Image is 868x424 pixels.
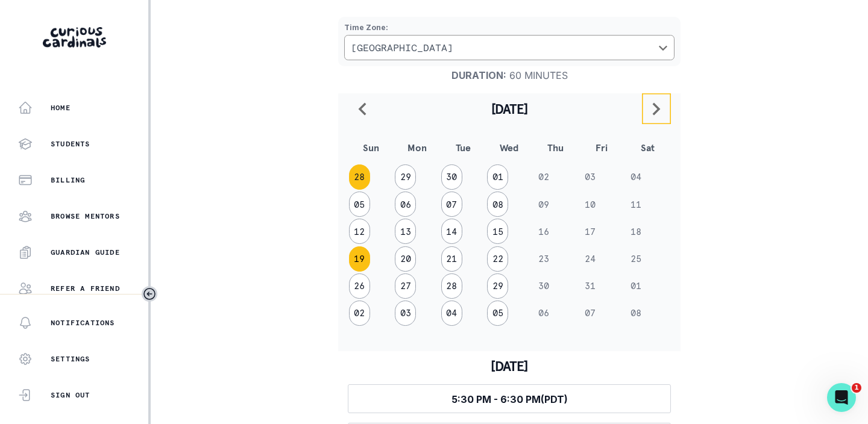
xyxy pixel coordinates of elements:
[349,192,370,217] button: 05
[441,246,462,272] button: 21
[642,93,671,123] button: navigate to next month
[344,35,675,60] button: Choose a timezone
[487,273,508,299] button: 29
[487,219,508,244] button: 15
[395,219,416,244] button: 13
[487,301,508,326] button: 05
[451,69,506,81] strong: Duration :
[486,132,533,163] th: Wed
[395,192,416,217] button: 06
[852,383,861,393] span: 1
[348,384,671,413] button: 5:30 PM - 6:30 PM(PDT)
[51,354,90,364] p: Settings
[349,246,370,272] button: 19
[349,273,370,299] button: 26
[51,390,90,400] p: Sign Out
[451,393,568,405] span: 5:30 PM - 6:30 PM (PDT)
[344,23,388,32] strong: Time Zone :
[487,246,508,272] button: 22
[395,273,416,299] button: 27
[51,211,120,221] p: Browse Mentors
[51,139,90,149] p: Students
[624,132,671,163] th: Sat
[827,383,856,412] iframe: Intercom live chat
[51,175,85,185] p: Billing
[348,69,671,81] p: 60 minutes
[43,27,106,48] img: Curious Cardinals Logo
[532,132,579,163] th: Thu
[441,192,462,217] button: 07
[349,301,370,326] button: 02
[440,132,486,163] th: Tue
[487,192,508,217] button: 08
[349,164,370,190] button: 28
[441,164,462,190] button: 30
[51,318,115,328] p: Notifications
[394,132,441,163] th: Mon
[51,248,120,257] p: Guardian Guide
[377,101,642,117] h2: [DATE]
[51,284,120,293] p: Refer a friend
[441,301,462,326] button: 04
[487,164,508,190] button: 01
[349,219,370,244] button: 12
[348,93,377,123] button: navigate to previous month
[142,286,157,302] button: Toggle sidebar
[348,132,394,163] th: Sun
[395,164,416,190] button: 29
[579,132,625,163] th: Fri
[395,301,416,326] button: 03
[441,219,462,244] button: 14
[441,273,462,299] button: 28
[348,358,671,375] h3: [DATE]
[395,246,416,272] button: 20
[51,103,71,113] p: Home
